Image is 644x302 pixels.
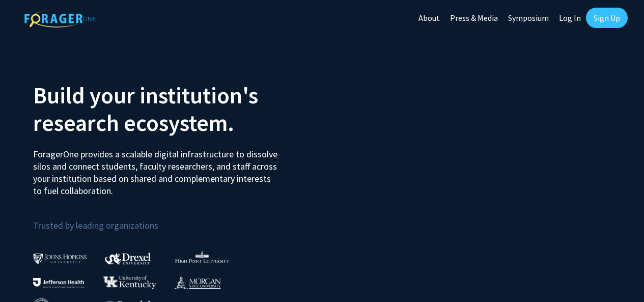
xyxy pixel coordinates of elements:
img: ForagerOne Logo [24,10,96,28]
p: Trusted by leading organizations [33,205,315,233]
img: Drexel University [105,253,151,264]
p: ForagerOne provides a scalable digital infrastructure to dissolve silos and connect students, fac... [33,141,281,197]
img: Thomas Jefferson University [33,278,84,288]
img: University of Kentucky [103,276,156,289]
a: Sign Up [586,8,628,28]
h2: Build your institution's research ecosystem. [33,81,315,136]
img: High Point University [175,251,229,263]
img: Morgan State University [174,276,221,289]
img: Johns Hopkins University [33,253,87,264]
